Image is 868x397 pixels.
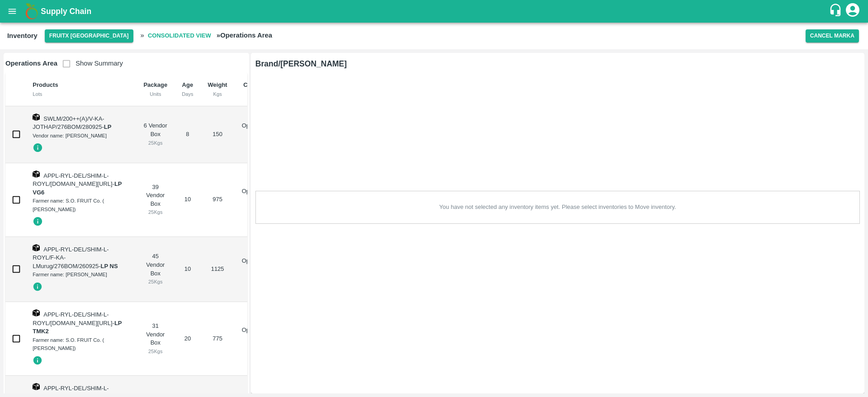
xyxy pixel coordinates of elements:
[5,60,57,67] b: Operations Area
[33,197,129,213] div: Farmer name: S.O. FRUIT Co. ( [PERSON_NAME])
[242,139,271,147] div: [DATE]
[143,122,167,147] div: 6 Vendor Box
[33,90,129,98] div: Lots
[182,81,193,88] b: Age
[243,81,269,88] b: Chamber
[33,115,104,131] span: SWLM/200++(A)/V-KA-JOTHAP/276BOM/280925
[242,187,271,204] p: Operations Area
[45,29,133,43] button: Select DC
[242,326,271,343] p: Operations Area
[33,309,40,317] img: box
[33,246,108,269] span: APPL-RYL-DEL/SHIM-L-ROYL/F-KA-LMurug/276BOM/260925
[242,343,271,351] div: [DATE]
[255,57,347,70] h6: Brand/[PERSON_NAME]
[208,81,227,88] b: Weight
[242,122,271,138] p: Operations Area
[148,31,211,41] b: Consolidated View
[23,2,41,20] img: logo
[175,237,200,302] td: 10
[33,336,129,353] div: Farmer name: S.O. FRUIT Co. ( [PERSON_NAME])
[33,172,112,188] span: APPL-RYL-DEL/SHIM-L-ROYL/[DOMAIN_NAME][URL]
[143,347,167,355] div: 25 Kgs
[143,81,167,88] b: Package
[806,29,859,43] button: Cancel Marka
[57,60,123,67] span: Show Summary
[7,32,38,39] b: Inventory
[212,196,222,203] span: 975
[33,113,40,121] img: box
[143,278,167,286] div: 25 Kgs
[41,5,829,18] a: Supply Chain
[182,90,193,98] div: Days
[175,163,200,237] td: 10
[143,252,167,286] div: 45 Vendor Box
[242,257,271,274] p: Operations Area
[33,270,129,279] div: Farmer name: [PERSON_NAME]
[829,3,844,19] div: customer-support
[144,28,215,44] span: Consolidated View
[33,81,58,88] b: Products
[211,265,224,272] span: 1125
[143,208,167,216] div: 25 Kgs
[104,123,112,130] strong: LP
[33,383,40,390] img: box
[33,180,122,196] strong: LP VG6
[33,180,122,196] span: -
[175,106,200,163] td: 8
[143,90,167,98] div: Units
[33,132,129,140] div: Vendor name: [PERSON_NAME]
[844,2,861,21] div: account of current user
[242,204,271,212] div: [DATE]
[143,322,167,355] div: 31 Vendor Box
[242,274,271,282] div: [DATE]
[242,90,271,98] div: Date
[99,263,118,269] span: -
[33,311,112,326] span: APPL-RYL-DEL/SHIM-L-ROYL/[DOMAIN_NAME][URL]
[255,191,860,223] div: You have not selected any inventory items yet. Please select inventories to Move inventory.
[33,244,40,251] img: box
[41,7,91,16] b: Supply Chain
[212,131,222,137] span: 150
[143,183,167,217] div: 39 Vendor Box
[141,28,272,44] h2: »
[102,123,111,130] span: -
[143,139,167,147] div: 25 Kgs
[175,302,200,376] td: 20
[217,32,272,39] b: » Operations Area
[101,263,118,269] strong: LP NS
[33,170,40,178] img: box
[212,335,222,342] span: 775
[2,1,23,22] button: open drawer
[208,90,227,98] div: Kgs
